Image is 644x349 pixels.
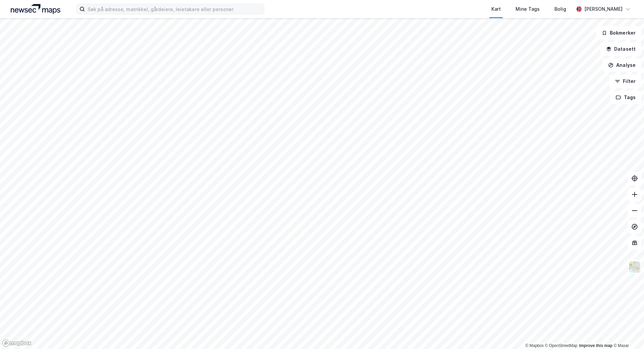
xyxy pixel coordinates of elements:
img: Z [628,261,641,273]
button: Bokmerker [596,26,641,40]
button: Datasett [600,42,641,56]
button: Filter [609,75,641,88]
a: OpenStreetMap [545,343,578,348]
div: [PERSON_NAME] [584,5,623,13]
a: Mapbox [525,343,544,348]
iframe: Chat Widget [610,317,644,349]
div: Bolig [554,5,566,13]
img: logo.a4113a55bc3d86da70a041830d287a7e.svg [11,4,60,14]
div: Mine Tags [516,5,540,13]
a: Mapbox homepage [2,339,32,347]
button: Tags [610,91,641,104]
div: Kart [491,5,501,13]
button: Analyse [602,58,641,72]
input: Søk på adresse, matrikkel, gårdeiere, leietakere eller personer [85,4,264,14]
a: Improve this map [579,343,612,348]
